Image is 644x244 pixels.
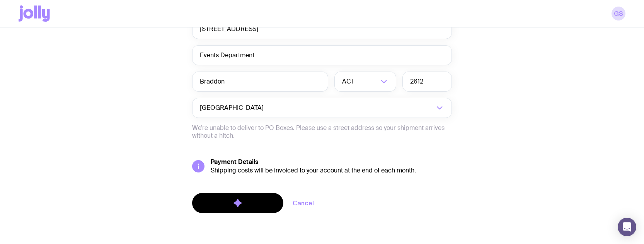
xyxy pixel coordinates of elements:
div: Search for option [192,98,452,118]
input: Suburb [192,72,328,92]
input: Apartment, suite, etc. (optional) [192,45,452,65]
input: Street Address [192,19,452,39]
a: GS [612,7,625,20]
h5: Payment Details [211,158,452,166]
input: Postcode [402,72,452,92]
div: Open Intercom Messenger [618,218,636,236]
a: Cancel [293,198,314,208]
span: [GEOGRAPHIC_DATA] [200,98,265,118]
div: Shipping costs will be invoiced to your account at the end of each month. [211,167,452,174]
div: Search for option [334,72,396,92]
input: Search for option [265,98,434,118]
input: Search for option [356,72,378,92]
p: We’re unable to deliver to PO Boxes. Please use a street address so your shipment arrives without... [192,124,452,140]
span: ACT [342,72,356,92]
